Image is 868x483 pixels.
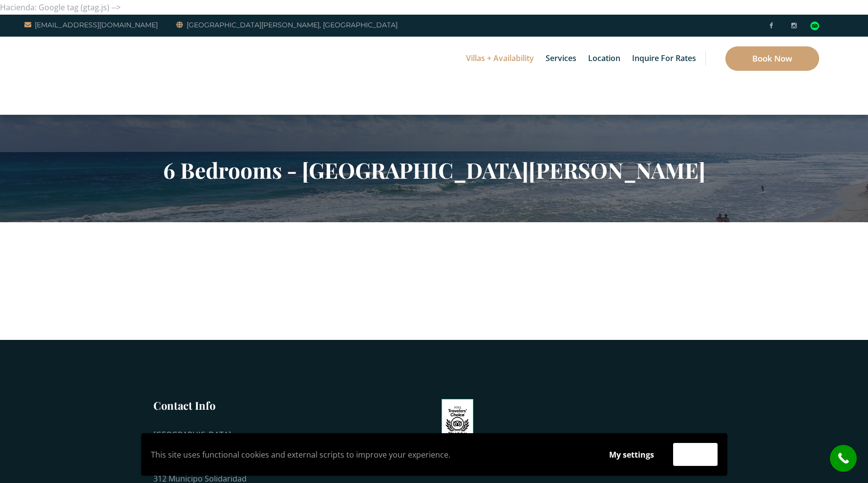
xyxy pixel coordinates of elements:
div: Read traveler reviews on Tripadvisor [810,21,819,30]
i: call [832,447,854,469]
h3: Contact Info [153,398,280,413]
button: My settings [600,443,663,466]
a: Services [541,37,581,81]
a: Inquire for Rates [627,37,701,81]
a: call [830,445,857,472]
a: [GEOGRAPHIC_DATA][PERSON_NAME], [GEOGRAPHIC_DATA] [176,19,398,31]
a: [EMAIL_ADDRESS][DOMAIN_NAME] [24,19,158,31]
img: Awesome Logo [24,39,71,112]
button: Accept [673,443,718,466]
a: Location [583,37,625,81]
a: Book Now [725,46,819,71]
h2: 6 Bedrooms - [GEOGRAPHIC_DATA][PERSON_NAME] [148,157,720,183]
p: This site uses functional cookies and external scripts to improve your experience. [151,447,590,462]
a: Villas + Availability [461,37,539,81]
img: Tripadvisor [442,399,474,447]
img: Tripadvisor_logomark.svg [810,21,819,30]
